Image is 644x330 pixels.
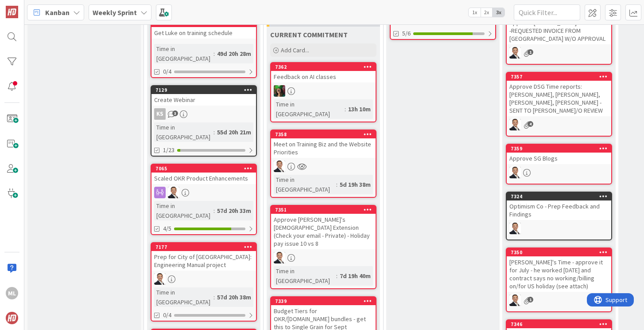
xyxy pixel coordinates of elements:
div: 7129 [155,87,256,93]
div: 7346 [511,321,611,327]
div: Prep for City of [GEOGRAPHIC_DATA]: Engineering Manual project [151,251,256,271]
a: 7065Scaled OKR Product EnhancementsSLTime in [GEOGRAPHIC_DATA]:57d 20h 33m4/5 [151,164,257,235]
img: SL [509,167,521,178]
span: Add Card... [281,46,309,54]
div: 7129 [151,86,256,94]
div: Time in [GEOGRAPHIC_DATA] [154,287,213,307]
div: 55d 20h 21m [215,127,253,137]
a: 7362Feedback on AI classesSLTime in [GEOGRAPHIC_DATA]:13h 10m [270,62,376,122]
div: 7359 [511,145,611,152]
div: 7357Approve DSG Time reports: [PERSON_NAME], [PERSON_NAME], [PERSON_NAME], [PERSON_NAME] - SENT T... [507,73,611,116]
div: KS [151,108,256,120]
a: 7351Approve [PERSON_NAME]'s [DEMOGRAPHIC_DATA] Extension (Check your email - Private) - Holiday p... [270,205,376,289]
img: SL [274,85,285,97]
div: 7358 [275,131,376,137]
div: SL [271,161,376,172]
b: Weekly Sprint [93,8,137,17]
div: 7351Approve [PERSON_NAME]'s [DEMOGRAPHIC_DATA] Extension (Check your email - Private) - Holiday p... [271,206,376,249]
img: SL [509,295,521,306]
div: 7191Get Luke on training schedule [151,19,256,39]
div: Time in [GEOGRAPHIC_DATA] [274,99,345,119]
div: 7351 [271,206,376,214]
span: : [336,271,338,281]
div: 7346 [507,320,611,328]
img: SL [509,223,521,234]
div: Approve [PERSON_NAME]'s time DSG -REQUESTED INVOICE FROM [GEOGRAPHIC_DATA] W/O APPROVAL [507,9,611,44]
div: SL [507,119,611,130]
div: 7350[PERSON_NAME]'s Time - approve it for July - he worked [DATE] and contract says no working/bi... [507,248,611,292]
div: ML [6,287,18,299]
span: 4 [528,121,533,127]
a: 7350[PERSON_NAME]'s Time - approve it for July - he worked [DATE] and contract says no working/bi... [506,247,612,312]
a: Approve [PERSON_NAME]'s time DSG -REQUESTED INVOICE FROM [GEOGRAPHIC_DATA] W/O APPROVALSL [506,8,612,65]
div: 7350 [511,249,611,255]
span: 0/4 [163,67,171,76]
div: SL [271,85,376,97]
img: SL [274,252,285,263]
span: 3 [172,110,178,116]
div: 7358 [271,130,376,138]
img: SL [509,47,521,59]
div: Approve [PERSON_NAME]'s [DEMOGRAPHIC_DATA] Extension (Check your email - Private) - Holiday pay i... [271,214,376,249]
div: Time in [GEOGRAPHIC_DATA] [154,44,213,63]
div: 57d 20h 33m [215,206,253,216]
a: 7359Approve SG BlogsSL [506,144,612,185]
span: Kanban [45,7,70,18]
div: 7324Optimism Co - Prep Feedback and Findings [507,192,611,220]
div: 7177Prep for City of [GEOGRAPHIC_DATA]: Engineering Manual project [151,243,256,271]
span: 0/4 [163,310,171,320]
div: 7324 [507,192,611,200]
div: 7129Create Webinar [151,86,256,106]
div: 57d 20h 38m [215,292,253,302]
div: KS [154,108,166,120]
div: 49d 20h 28m [215,49,253,59]
div: Feedback on AI classes [271,71,376,82]
div: 7359 [507,145,611,153]
div: 7359Approve SG Blogs [507,145,611,164]
div: 7324 [511,193,611,200]
div: SL [151,187,256,198]
div: 7350 [507,248,611,256]
span: 3x [493,8,504,17]
span: 5/6 [402,29,411,38]
div: 7339 [275,298,376,304]
span: 1/23 [163,145,175,155]
span: : [213,292,215,302]
div: 7362Feedback on AI classes [271,63,376,82]
div: 7358Meet on Training Biz and the Website Priorities [271,130,376,158]
div: Time in [GEOGRAPHIC_DATA] [274,175,336,194]
div: Create Webinar [151,94,256,106]
span: : [213,49,215,59]
img: avatar [6,312,18,324]
div: SL [151,273,256,285]
div: Scaled OKR Product Enhancements [151,173,256,184]
img: SL [154,273,166,285]
div: SL [507,295,611,306]
div: Approve DSG Time reports: [PERSON_NAME], [PERSON_NAME], [PERSON_NAME], [PERSON_NAME] - SENT TO [P... [507,81,611,116]
div: 7065Scaled OKR Product Enhancements [151,165,256,184]
div: Meet on Training Biz and the Website Priorities [271,138,376,158]
span: 1 [528,49,533,55]
a: 7191Get Luke on training scheduleTime in [GEOGRAPHIC_DATA]:49d 20h 28m0/4 [151,18,257,78]
div: SL [507,167,611,178]
a: 7129Create WebinarKSTime in [GEOGRAPHIC_DATA]:55d 20h 21m1/23 [151,85,257,157]
div: SL [271,252,376,263]
a: 7177Prep for City of [GEOGRAPHIC_DATA]: Engineering Manual projectSLTime in [GEOGRAPHIC_DATA]:57d... [151,242,257,322]
span: : [213,206,215,216]
img: SL [168,187,179,198]
span: CURRENT COMMITMENT [270,30,348,39]
div: 13h 10m [346,104,373,114]
div: SL [507,47,611,59]
div: [PERSON_NAME]'s Time - approve it for July - he worked [DATE] and contract says no working/billin... [507,256,611,292]
div: 7177 [151,243,256,251]
div: 7351 [275,207,376,213]
div: Time in [GEOGRAPHIC_DATA] [154,201,213,220]
span: : [213,127,215,137]
div: 5d 19h 38m [338,180,373,189]
div: Time in [GEOGRAPHIC_DATA] [274,266,336,286]
div: 7065 [155,165,256,172]
div: Approve [PERSON_NAME]'s time DSG -REQUESTED INVOICE FROM [GEOGRAPHIC_DATA] W/O APPROVAL [507,17,611,44]
div: 7362 [275,64,376,70]
span: 4/5 [163,224,171,233]
div: Optimism Co - Prep Feedback and Findings [507,200,611,220]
